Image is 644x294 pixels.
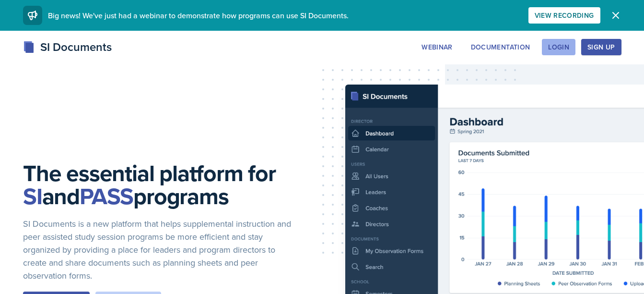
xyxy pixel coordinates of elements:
div: SI Documents [23,38,112,56]
button: Documentation [465,39,537,55]
div: Login [548,43,569,51]
div: Webinar [422,43,452,51]
span: Big news! We've just had a webinar to demonstrate how programs can use SI Documents. [48,10,349,21]
button: Sign Up [581,39,621,55]
button: View Recording [528,7,600,24]
button: Login [542,39,575,55]
button: Webinar [415,39,458,55]
div: Sign Up [587,43,615,51]
div: View Recording [535,12,594,19]
div: Documentation [471,43,530,51]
